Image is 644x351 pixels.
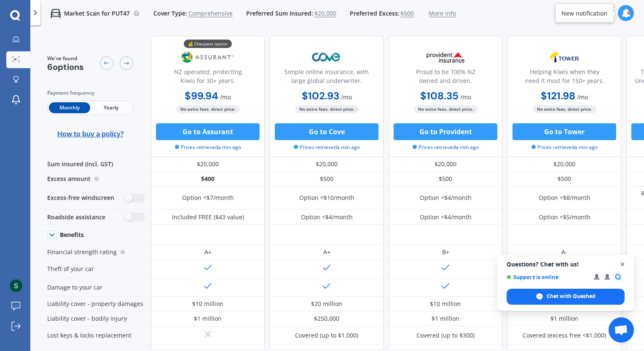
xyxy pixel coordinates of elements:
div: B+ [442,248,449,256]
div: Financial strength rating [37,245,151,260]
div: Payment frequency [47,89,133,97]
div: Covered (up to $300) [416,331,475,340]
b: $99.94 [185,89,218,102]
span: Monthly [49,102,90,113]
span: $500 [400,9,414,18]
div: A+ [323,248,330,256]
span: Prices retrieved a min ago [175,144,241,151]
button: Go to Cove [275,123,378,140]
div: $500 [507,172,621,186]
span: Preferred Excess: [350,9,400,18]
span: Questions? Chat with us! [507,261,625,268]
div: $20 million [311,300,342,308]
div: $500 [270,172,384,186]
div: Lost keys & locks replacement [37,326,151,345]
span: Chat with Quashed [547,292,596,300]
div: NZ operated; protecting Kiwis for 30+ years. [158,67,258,88]
div: Proud to be 100% NZ owned and driven. [396,67,495,88]
span: How to buy a policy? [57,130,123,138]
div: Sum insured (incl. GST) [37,157,151,172]
span: Prices retrieved a min ago [294,144,360,151]
div: Roadside assistance [37,210,151,225]
div: Excess-free windscreen [37,186,151,210]
div: Option <$7/month [182,194,234,202]
span: Yearly [90,102,131,113]
img: car.f15378c7a67c060ca3f3.svg [51,8,61,19]
div: Damage to your car [37,278,151,297]
div: $10 million [430,300,461,308]
div: Theft of your car [37,260,151,278]
div: Option <$8/month [539,194,590,202]
div: Helping Kiwis when they need it most for 150+ years. [515,67,614,88]
div: Covered (up to $1,000) [295,331,358,340]
span: Cover Type: [153,9,187,18]
span: No extra fees, direct price. [414,105,478,113]
div: Option <$4/month [301,213,353,221]
div: Covered (excess free <$1,000) [523,331,606,340]
span: / mo [220,93,231,101]
span: Prices retrieved a min ago [531,144,598,151]
div: $1 million [194,314,222,323]
span: More info [429,9,456,18]
span: / mo [341,93,352,101]
span: We've found [47,55,84,62]
div: $1 million [432,314,459,323]
div: A+ [204,248,212,256]
div: Liability cover - property damages [37,297,151,311]
div: $500 [389,172,502,186]
span: No extra fees, direct price. [533,105,596,113]
span: / mo [577,93,588,101]
span: Support is online [507,274,588,280]
div: Option <$4/month [420,213,472,221]
div: 💰 Cheapest option [184,40,232,48]
span: 6 options [47,61,84,72]
div: $250,000 [314,314,339,323]
span: Prices retrieved a min ago [413,144,479,151]
div: $20,000 [270,157,384,172]
div: Liability cover - bodily injury [37,311,151,326]
img: Assurant.png [180,47,236,68]
span: No extra fees, direct price. [176,105,240,113]
b: $121.98 [541,89,575,102]
span: Close chat [617,259,628,270]
div: Open chat [609,317,634,343]
div: Chat with Quashed [507,289,625,305]
button: Go to Tower [513,123,616,140]
b: $108.35 [420,89,459,102]
img: Cove.webp [299,47,354,68]
img: Tower.webp [537,47,592,68]
span: / mo [460,93,471,101]
span: Comprehensive [188,9,233,18]
img: Provident.png [418,47,473,68]
div: Benefits [60,231,84,239]
button: Go to Provident [394,123,497,140]
div: $1 million [550,314,578,323]
span: No extra fees, direct price. [295,105,359,113]
div: Option <$4/month [420,194,472,202]
div: Option <$5/month [539,213,590,221]
div: $10 million [192,300,223,308]
p: Market Scan for PUT47 [64,9,130,18]
div: Excess amount [37,172,151,186]
img: ACg8ocK-EsTBUGjqvNZMqIowk5468oD4KdlJO2NkoQsy8lcp_Qz2JA=s96-c [10,279,22,292]
b: $102.93 [302,89,339,102]
div: $20,000 [151,157,265,172]
div: $20,000 [389,157,502,172]
div: $20,000 [507,157,621,172]
span: $20,000 [314,9,336,18]
div: $400 [151,172,265,186]
div: Simple online insurance, with large global underwriter. [277,67,376,88]
span: Preferred Sum Insured: [246,9,313,18]
div: Option <$10/month [299,194,354,202]
div: A- [561,248,567,256]
button: Go to Assurant [156,123,260,140]
div: New notification [561,9,607,17]
div: Included FREE ($43 value) [172,213,244,221]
